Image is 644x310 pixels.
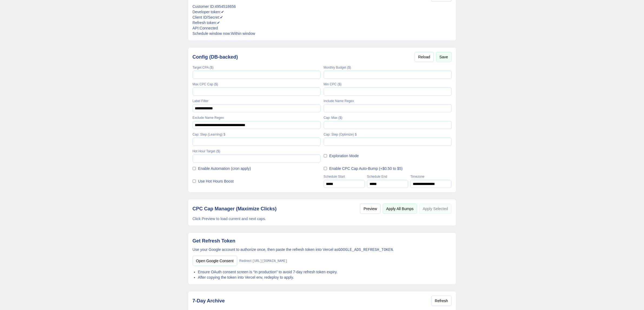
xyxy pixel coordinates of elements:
[193,154,321,163] input: Hot Hour Target ($)
[252,259,288,263] code: [URL][DOMAIN_NAME]
[193,247,452,252] p: Use your Google account to authorize once, then paste the refresh token into Vercel as .
[193,20,452,25] p: Refresh token: ✔
[338,248,393,252] code: GOOGLE_ADS_REFRESH_TOKEN
[360,204,381,214] button: Preview
[419,204,451,214] button: Apply Selected
[436,52,452,62] button: Save
[193,138,321,146] input: Cap: Step (Learning) $
[324,174,365,179] span: Schedule Start
[193,25,452,31] p: API: Connected
[324,121,452,129] input: Cap: Max ($)
[324,138,452,146] input: Cap: Step (Optimize) $
[193,116,321,120] span: Exclude Name Regex
[198,166,251,171] label: Enable Automation (cron apply)
[324,104,452,112] input: Include Name Regex
[239,259,288,263] span: Redirect:
[198,178,234,184] label: Use Hot Hours Boost
[431,296,451,306] button: Refresh
[193,216,452,221] p: Click Preview to load current and next caps.
[193,99,321,103] span: Label Filter
[324,180,365,188] input: Schedule Start
[367,180,408,188] input: Schedule End
[193,71,321,79] input: Target CPA ($)
[193,82,321,86] span: Max CPC Cap ($)
[329,166,402,171] label: Enable CPC Cap Auto‑Bump (+$0.50 to $5)
[193,205,277,213] h2: CPC Cap Manager (Maximize Clicks)
[193,104,321,112] input: Label Filter
[329,153,359,159] label: Exploration Mode
[324,87,452,96] input: Min CPC ($)
[193,149,321,153] span: Hot Hour Target ($)
[193,4,452,9] p: Customer ID: 4954518656
[193,297,225,305] h2: 7‑Day Archive
[410,180,451,188] input: Timezone
[383,204,417,214] button: Apply All Bumps
[324,116,452,120] span: Cap: Max ($)
[198,269,452,275] li: Ensure OAuth consent screen is “In production” to avoid 7‑day refresh token expiry.
[193,237,236,245] h2: Get Refresh Token
[367,174,408,179] span: Schedule End
[410,174,451,179] span: Timezone
[198,275,452,280] li: After copying the token into Vercel env, redeploy to apply.
[324,132,452,137] span: Cap: Step (Optimize) $
[193,256,237,266] a: Open Google Consent
[193,121,321,129] input: Exclude Name Regex
[193,53,238,61] h2: Config (DB‑backed)
[193,31,452,36] p: Schedule window now: Within window
[193,15,452,20] p: Client ID/Secret: ✔
[324,82,452,86] span: Min CPC ($)
[193,87,321,96] input: Max CPC Cap ($)
[193,65,321,70] span: Target CPA ($)
[415,52,434,62] button: Reload
[324,65,452,70] span: Monthly Budget ($)
[193,132,321,137] span: Cap: Step (Learning) $
[324,99,452,103] span: Include Name Regex
[193,9,452,15] p: Developer token: ✔
[324,71,452,79] input: Monthly Budget ($)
